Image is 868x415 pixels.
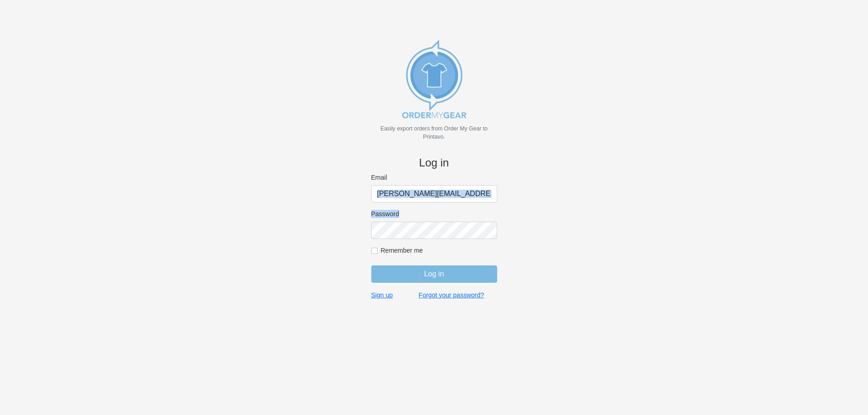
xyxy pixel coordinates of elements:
[371,210,497,218] label: Password
[371,291,393,299] a: Sign up
[381,246,497,254] label: Remember me
[371,173,497,182] label: Email
[371,124,497,141] p: Easily export orders from Order My Gear to Printavo.
[371,265,497,283] input: Log in
[389,33,480,124] img: new_omg_export_logo-652582c309f788888370c3373ec495a74b7b3fc93c8838f76510ecd25890bcc4.png
[371,156,497,170] h4: Log in
[419,291,484,299] a: Forgot your password?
